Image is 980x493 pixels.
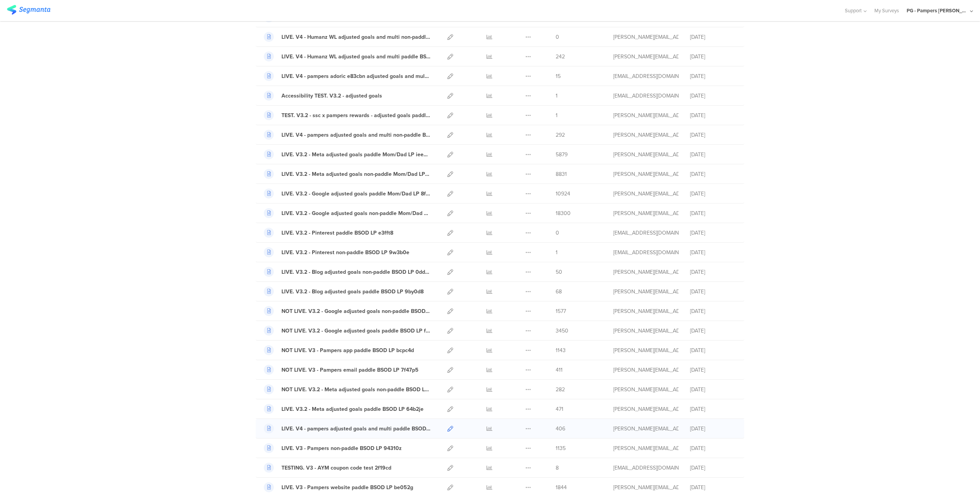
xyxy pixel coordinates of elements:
a: Accessibility TEST. V3.2 - adjusted goals [264,91,382,101]
div: [DATE] [690,288,736,296]
div: [DATE] [690,170,736,178]
div: NOT LIVE. V3 - Pampers email paddle BSOD LP 7f47p5 [281,366,419,374]
div: LIVE. V3.2 - Meta adjusted goals non-paddle Mom/Dad LP afxe35 [281,170,430,178]
div: aguiar.s@pg.com [613,288,679,296]
span: 8 [556,464,559,472]
a: NOT LIVE. V3 - Pampers app paddle BSOD LP bcpc4d [264,345,414,355]
span: 406 [556,425,565,433]
div: [DATE] [690,72,736,80]
div: hougui.yh.1@pg.com [613,72,679,80]
a: LIVE. V4 - pampers adjusted goals and multi non-paddle BSOD LP c5s842 [264,130,430,140]
div: aguiar.s@pg.com [613,425,679,433]
div: LIVE. V3.2 - Google adjusted goals paddle Mom/Dad LP 8fx90a [281,190,430,198]
div: TEST. V3.2 - ssc x pampers rewards - adjusted goals paddle BSOD LP ec6ede [281,111,430,119]
div: [DATE] [690,248,736,256]
div: [DATE] [690,53,736,61]
a: LIVE. V4 - pampers adjusted goals and multi paddle BSOD LP 0f7m0b [264,424,430,433]
div: [DATE] [690,346,736,354]
a: LIVE. V3 - Pampers website paddle BSOD LP be052g [264,482,413,492]
div: LIVE. V3 - Pampers website paddle BSOD LP be052g [281,483,413,491]
a: TEST. V3.2 - ssc x pampers rewards - adjusted goals paddle BSOD LP ec6ede [264,110,430,120]
div: LIVE. V3.2 - Pinterest paddle BSOD LP e3fft8 [281,229,393,237]
div: LIVE. V4 - Humanz WL adjusted goals and multi paddle BSOD LP ua6eed [281,53,430,61]
div: LIVE. V3.2 - Pinterest non-paddle BSOD LP 9w3b0e [281,248,409,256]
div: [DATE] [690,151,736,159]
span: 68 [556,288,562,296]
span: 292 [556,131,565,139]
a: LIVE. V3.2 - Meta adjusted goals paddle Mom/Dad LP iee78e [264,149,430,159]
span: 1577 [556,307,566,315]
div: [DATE] [690,483,736,491]
span: 5879 [556,151,568,159]
div: aguiar.s@pg.com [613,151,679,159]
div: [DATE] [690,92,736,100]
div: aguiar.s@pg.com [613,268,679,276]
div: TESTING. V3 - AYM coupon code test 2f19cd [281,464,391,472]
div: LIVE. V3.2 - Meta adjusted goals paddle BSOD LP 64b2je [281,405,424,413]
span: 282 [556,385,565,394]
div: [DATE] [690,307,736,315]
div: NOT LIVE. V3.2 - Google adjusted goals non-paddle BSOD LP f0dch1 [281,307,430,315]
a: LIVE. V3.2 - Google adjusted goals paddle Mom/Dad LP 8fx90a [264,189,430,199]
div: aguiar.s@pg.com [613,405,679,413]
span: 471 [556,405,563,413]
span: 0 [556,33,559,41]
span: 3450 [556,327,568,335]
a: TESTING. V3 - AYM coupon code test 2f19cd [264,463,391,473]
div: aguiar.s@pg.com [613,170,679,178]
div: LIVE. V4 - pampers adjusted goals and multi non-paddle BSOD LP c5s842 [281,131,430,139]
div: aguiar.s@pg.com [613,346,679,354]
a: NOT LIVE. V3.2 - Meta adjusted goals non-paddle BSOD LP 811fie [264,384,430,394]
a: NOT LIVE. V3 - Pampers email paddle BSOD LP 7f47p5 [264,365,419,375]
a: LIVE. V3.2 - Meta adjusted goals non-paddle Mom/Dad LP afxe35 [264,169,430,179]
a: LIVE. V3.2 - Blog adjusted goals paddle BSOD LP 9by0d8 [264,286,424,296]
div: aguiar.s@pg.com [613,53,679,61]
div: LIVE. V3 - Pampers non-paddle BSOD LP 94310z [281,444,402,452]
div: [DATE] [690,444,736,452]
div: [DATE] [690,190,736,198]
div: [DATE] [690,209,736,217]
a: LIVE. V3.2 - Meta adjusted goals paddle BSOD LP 64b2je [264,404,424,414]
a: NOT LIVE. V3.2 - Google adjusted goals paddle BSOD LP fe6cz4 [264,326,430,336]
div: LIVE. V3.2 - Blog adjusted goals non-paddle BSOD LP 0dd60g [281,268,430,276]
div: NOT LIVE. V3 - Pampers app paddle BSOD LP bcpc4d [281,346,414,354]
a: LIVE. V3 - Pampers non-paddle BSOD LP 94310z [264,443,402,453]
img: segmanta logo [7,5,50,15]
span: 8831 [556,170,567,178]
div: hougui.yh.1@pg.com [613,92,679,100]
span: 0 [556,229,559,237]
div: LIVE. V3.2 - Blog adjusted goals paddle BSOD LP 9by0d8 [281,288,424,296]
span: 1 [556,111,558,119]
div: aguiar.s@pg.com [613,444,679,452]
div: [DATE] [690,405,736,413]
span: 10924 [556,190,570,198]
div: aguiar.s@pg.com [613,385,679,394]
div: aguiar.s@pg.com [613,111,679,119]
span: 1844 [556,483,567,491]
span: 1 [556,92,558,100]
div: aguiar.s@pg.com [613,483,679,491]
a: LIVE. V4 - Humanz WL adjusted goals and multi paddle BSOD LP ua6eed [264,51,430,61]
div: aguiar.s@pg.com [613,33,679,41]
div: aguiar.s@pg.com [613,131,679,139]
span: 411 [556,366,563,374]
div: aguiar.s@pg.com [613,366,679,374]
a: LIVE. V3.2 - Blog adjusted goals non-paddle BSOD LP 0dd60g [264,267,430,277]
span: 1 [556,248,558,256]
div: LIVE. V3.2 - Google adjusted goals non-paddle Mom/Dad LP 42vc37 [281,209,430,217]
div: [DATE] [690,366,736,374]
div: [DATE] [690,425,736,433]
span: Support [845,7,862,14]
div: aguiar.s@pg.com [613,327,679,335]
span: 242 [556,53,565,61]
span: 1135 [556,444,566,452]
div: hougui.yh.1@pg.com [613,248,679,256]
div: hougui.yh.1@pg.com [613,464,679,472]
div: [DATE] [690,131,736,139]
div: [DATE] [690,229,736,237]
span: 1143 [556,346,566,354]
div: [DATE] [690,385,736,394]
div: PG - Pampers [PERSON_NAME] [907,7,968,14]
div: [DATE] [690,268,736,276]
a: LIVE. V3.2 - Pinterest non-paddle BSOD LP 9w3b0e [264,247,409,257]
